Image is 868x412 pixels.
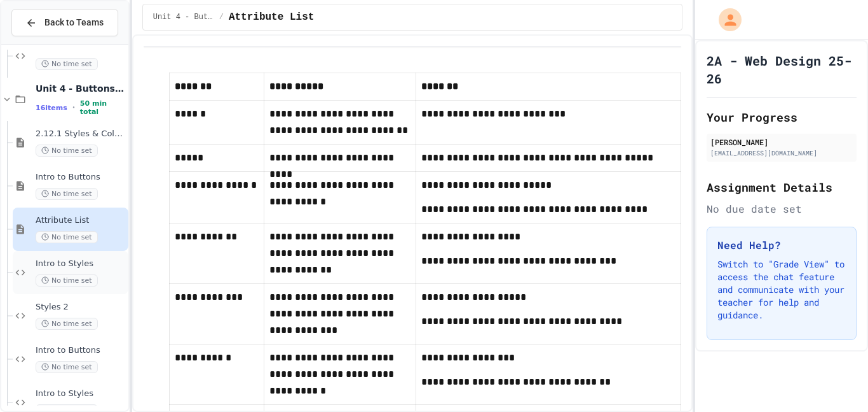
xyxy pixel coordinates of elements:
span: No time set [36,274,98,287]
span: Intro to Styles [36,259,126,269]
span: No time set [36,145,98,157]
p: Switch to "Grade View" to access the chat feature and communicate with your teacher for help and ... [717,258,846,322]
h2: Assignment Details [707,178,857,196]
div: No due date set [707,201,857,217]
span: No time set [36,231,98,243]
span: Back to Teams [44,16,104,29]
span: • [72,103,75,113]
span: Intro to Styles [36,388,126,399]
h3: Need Help? [717,238,846,253]
span: Unit 4 - Buttons and Styles [36,83,126,94]
span: Styles 2 [36,302,126,313]
div: My Account [705,5,745,34]
span: / [219,12,224,22]
span: Attribute List [36,215,126,226]
button: Back to Teams [11,9,118,36]
span: 2.12.1 Styles & Colors [36,129,126,139]
span: No time set [36,318,98,330]
span: Intro to Buttons [36,172,126,183]
h2: Your Progress [707,108,857,126]
span: Intro to Buttons [36,345,126,356]
span: No time set [36,188,98,200]
span: 16 items [36,104,67,112]
span: 50 min total [80,99,126,116]
div: [PERSON_NAME] [710,136,853,148]
span: Attribute List [229,10,314,25]
span: No time set [36,361,98,373]
span: No time set [36,58,98,70]
h1: 2A - Web Design 25-26 [707,52,857,87]
span: Unit 4 - Buttons and Styles [153,12,214,22]
div: [EMAIL_ADDRESS][DOMAIN_NAME] [710,148,853,158]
